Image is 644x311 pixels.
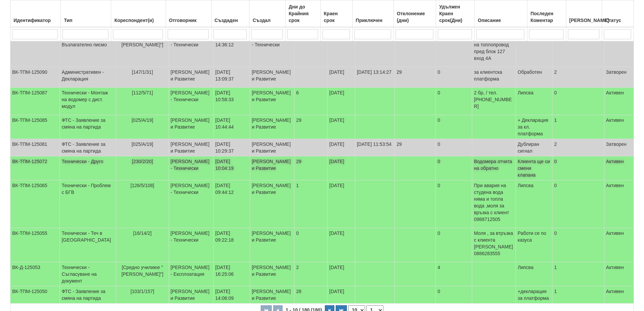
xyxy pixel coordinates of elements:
td: ВК-ТПМ-125055 [10,228,60,262]
td: Технически - Друго [60,156,116,180]
p: 2 бр, / тел. [PHONE_NUMBER] [474,89,514,110]
td: Активен [604,180,634,228]
td: [PERSON_NAME] - Технически [250,32,294,67]
td: [DATE] 09:44:12 [213,180,250,228]
td: [PERSON_NAME] - Технически [169,180,213,228]
td: ВК-ТПМ-125050 [10,286,60,304]
span: [147/1/31] [132,69,153,75]
p: Моля , за втръзка с клиента [PERSON_NAME] 0886283555 [474,230,514,257]
p: за клиентска платформа [474,69,514,82]
td: 0 [395,32,435,67]
td: 2 [552,67,604,88]
td: [DATE] [328,286,355,304]
div: Описание [476,16,525,25]
span: Работи се по казуса [518,230,546,243]
span: 0 [296,230,299,236]
span: Дублиран сигнал [518,141,539,154]
td: Активен [604,286,634,304]
td: Технически - Съгласуване на документ [60,262,116,286]
th: Статус: No sort applied, activate to apply an ascending sort [602,0,634,27]
td: 29 [395,139,435,156]
td: 0 [436,139,472,156]
th: Приключен: No sort applied, activate to apply an ascending sort [353,0,394,27]
td: [PERSON_NAME] - Технически [169,32,213,67]
th: Създаден: No sort applied, activate to apply an ascending sort [211,0,249,27]
span: Липсва [518,183,533,188]
td: [DATE] [328,228,355,262]
td: [DATE] [328,32,355,67]
th: Удължен Краен срок(Дни): No sort applied, activate to apply an ascending sort [436,0,475,27]
td: Активен [604,88,634,115]
td: [PERSON_NAME] и Развитие [250,156,294,180]
span: [103/1/157] [130,289,154,294]
div: Създал [251,16,284,25]
span: Липсва [518,265,533,270]
td: [PERSON_NAME] - Технически [169,228,213,262]
div: Създаден [213,16,248,25]
td: [PERSON_NAME] и Развитие [250,139,294,156]
td: [PERSON_NAME] и Развитие [169,286,213,304]
div: Приключен [354,16,392,25]
td: [DATE] 14:53:43 [355,32,395,67]
span: 1 [296,183,299,188]
span: + Декларация за кл. платформа [518,117,548,136]
td: 1 [552,262,604,286]
div: Краен срок [323,9,351,25]
td: ВК-ТПМ-125090 [10,67,60,88]
td: 0 [436,286,472,304]
div: Последен Коментар [529,9,564,25]
td: [PERSON_NAME] и Развитие [250,88,294,115]
td: 0 [436,115,472,139]
td: ИК-Д-125091 [10,32,60,67]
td: Затворен [604,67,634,88]
span: [112/5/71] [132,90,153,95]
td: [DATE] [328,115,355,139]
td: 0 [436,228,472,262]
td: [DATE] 13:09:37 [213,67,250,88]
td: 0 [552,88,604,115]
td: 0 [436,88,472,115]
td: 0 [552,180,604,228]
td: 0 [436,67,472,88]
td: Активен [604,115,634,139]
td: [DATE] [328,139,355,156]
td: [DATE] 14:36:12 [213,32,250,67]
span: [Средно училиюе "[PERSON_NAME]"] [121,265,163,277]
td: [PERSON_NAME] и Развитие [250,262,294,286]
td: ФТС - Заявление за смяна на партида [60,286,116,304]
td: [PERSON_NAME] и Развитие [250,115,294,139]
td: 1 [552,286,604,304]
span: 29 [296,159,302,164]
div: Дни до Крайния срок [287,2,319,25]
th: Отговорник: No sort applied, activate to apply an ascending sort [166,0,211,27]
td: [PERSON_NAME] - Технически [169,88,213,115]
div: Удължен Краен срок(Дни) [438,2,473,25]
td: [PERSON_NAME] и Развитие [169,67,213,88]
td: ВК-ТПМ-125087 [10,88,60,115]
div: [PERSON_NAME] [568,16,600,25]
td: [DATE] [328,88,355,115]
th: Създал: No sort applied, activate to apply an ascending sort [249,0,286,27]
th: Отклонение (дни): No sort applied, activate to apply an ascending sort [393,0,436,27]
td: Административен - Декларация [60,67,116,88]
td: 0 [436,156,472,180]
td: [DATE] 14:06:09 [213,286,250,304]
span: 6 [296,90,299,95]
td: Административен - Възлагателно писмо [60,32,116,67]
td: Активен [604,228,634,262]
td: ФТС - Заявление за смяна на партида [60,115,116,139]
p: Авариен ремонт на топлопровод пред блок 127 вход 4А [474,35,514,62]
td: [DATE] [328,156,355,180]
td: 0 [552,228,604,262]
td: ФТС - Заявление за смяна на партида [60,139,116,156]
th: Идентификатор: No sort applied, activate to apply an ascending sort [10,0,61,27]
span: 29 [296,117,302,123]
div: Идентификатор [12,16,59,25]
td: [DATE] [328,262,355,286]
td: Технически - Проблем с БГВ [60,180,116,228]
td: ВК-Д-125053 [10,262,60,286]
span: [126/5/108] [130,183,154,188]
td: ВК-ТПМ-125065 [10,180,60,228]
td: 2 [552,32,604,67]
td: ВК-ТПМ-125072 [10,156,60,180]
